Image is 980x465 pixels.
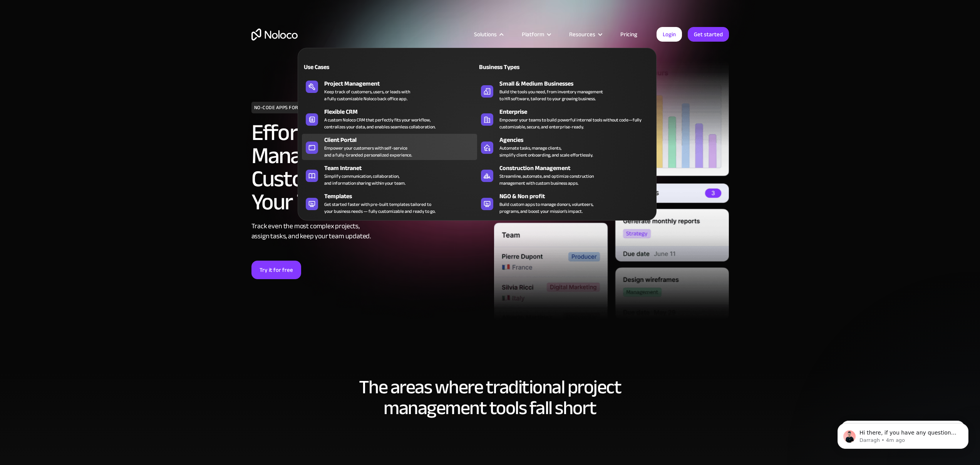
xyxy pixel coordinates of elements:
a: Pricing [611,29,647,39]
div: Flexible CRM [324,107,481,116]
div: Streamline, automate, and optimize construction management with custom business apps. [499,173,594,187]
div: Agencies [499,135,656,145]
div: A custom Noloco CRM that perfectly fits your workflow, centralizes your data, and enables seamles... [324,116,436,130]
a: Construction ManagementStreamline, automate, and optimize constructionmanagement with custom busi... [477,162,652,188]
div: Resources [560,29,611,39]
a: home [251,29,298,40]
div: Automate tasks, manage clients, simplify client onboarding, and scale effortlessly. [499,145,593,158]
iframe: Intercom notifications message [826,407,980,461]
nav: Solutions [298,37,657,221]
div: Solutions [464,29,512,39]
div: Business Types [477,62,561,72]
div: Track even the most complex projects, assign tasks, and keep your team updated. [251,221,486,241]
div: Solutions [474,29,497,39]
h1: NO-CODE APPS FOR PROJECT MANAGEMENT [251,102,357,113]
div: Simplify communication, collaboration, and information sharing within your team. [324,173,405,187]
a: Login [657,27,682,42]
div: Empower your teams to build powerful internal tools without code—fully customizable, secure, and ... [499,116,648,130]
div: Get started faster with pre-built templates tailored to your business needs — fully customizable ... [324,201,436,215]
a: Client PortalEmpower your customers with self-serviceand a fully-branded personalized experience. [302,134,477,160]
div: Client Portal [324,135,481,145]
div: Project Management [324,79,481,88]
a: Business Types [477,58,652,76]
a: Small & Medium BusinessesBuild the tools you need, from inventory managementto HR software, tailo... [477,77,652,104]
a: AgenciesAutomate tasks, manage clients,simplify client onboarding, and scale effortlessly. [477,134,652,160]
div: Build the tools you need, from inventory management to HR software, tailored to your growing busi... [499,88,603,102]
a: Use Cases [302,58,477,76]
div: Construction Management [499,163,656,173]
div: Team Intranet [324,163,481,173]
a: TemplatesGet started faster with pre-built templates tailored toyour business needs — fully custo... [302,190,477,216]
a: Project ManagementKeep track of customers, users, or leads witha fully customizable Noloco back o... [302,77,477,104]
a: Team IntranetSimplify communication, collaboration,and information sharing within your team. [302,162,477,188]
div: Empower your customers with self-service and a fully-branded personalized experience. [324,145,412,158]
div: Build custom apps to manage donors, volunteers, programs, and boost your mission’s impact. [499,201,593,215]
h2: Effortless Project Management Apps, Custom-Built for Your Team’s Success [251,121,486,214]
a: Flexible CRMA custom Noloco CRM that perfectly fits your workflow,centralizes your data, and enab... [302,106,477,132]
a: NGO & Non profitBuild custom apps to manage donors, volunteers,programs, and boost your mission’s... [477,190,652,216]
a: EnterpriseEmpower your teams to build powerful internal tools without code—fully customizable, se... [477,106,652,132]
h2: The areas where traditional project management tools fall short [251,377,729,418]
div: Use Cases [302,62,386,72]
div: Keep track of customers, users, or leads with a fully customizable Noloco back office app. [324,88,410,102]
div: Enterprise [499,107,656,116]
div: Platform [522,29,544,39]
div: NGO & Non profit [499,192,656,201]
div: Resources [569,29,595,39]
a: Get started [688,27,729,42]
div: Templates [324,192,481,201]
div: Small & Medium Businesses [499,79,656,88]
div: Platform [512,29,560,39]
a: Try it for free [251,261,301,279]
